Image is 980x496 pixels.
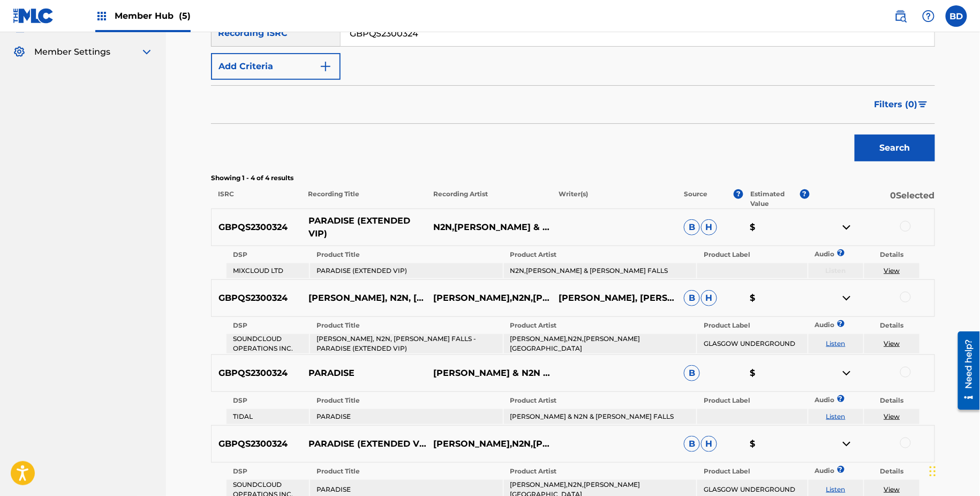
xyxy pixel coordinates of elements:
p: Audio [809,320,821,330]
td: TIDAL [227,409,309,424]
p: $ [743,221,810,234]
img: MLC Logo [13,8,54,24]
img: contract [840,221,853,234]
img: 9d2ae6d4665cec9f34b9.svg [319,60,332,73]
span: H [701,436,717,452]
th: Product Label [697,393,807,408]
p: GBPQS2300324 [212,221,301,234]
div: Help [918,5,939,27]
p: Audio [809,249,821,259]
p: PARADISE (EXTENDED VIP) [301,438,427,450]
p: Listen [809,266,864,276]
p: PARADISE [301,367,427,380]
th: Product Artist [504,318,696,333]
td: MIXCLOUD LTD [227,263,309,278]
td: [PERSON_NAME],N2N,[PERSON_NAME][GEOGRAPHIC_DATA] [504,334,696,353]
p: GBPQS2300324 [212,438,301,450]
p: Estimated Value [750,189,800,209]
p: Showing 1 - 4 of 4 results [211,173,935,183]
a: View [884,412,900,420]
p: Audio [809,466,821,476]
img: Top Rightsholders [95,10,108,23]
a: Listen [826,485,846,493]
span: ? [800,189,810,199]
span: B [684,219,700,235]
td: SOUNDCLOUD OPERATIONS INC. [227,334,309,353]
span: Member Hub [115,10,191,22]
th: Product Label [697,247,807,262]
td: PARADISE [310,409,502,424]
span: H [701,290,717,306]
button: Filters (0) [868,91,935,118]
td: [PERSON_NAME] & N2N & [PERSON_NAME] FALLS [504,409,696,424]
span: B [684,290,700,306]
p: $ [743,438,810,450]
a: Public Search [890,5,911,27]
th: Details [864,318,919,333]
a: Listen [826,412,846,420]
img: contract [840,367,853,380]
p: PARADISE (EXTENDED VIP) [301,214,427,240]
p: GBPQS2300324 [212,367,301,380]
th: Details [864,393,919,408]
p: [PERSON_NAME], [PERSON_NAME], [PERSON_NAME], [PERSON_NAME] [552,292,677,305]
span: B [684,436,700,452]
p: ISRC [211,189,301,209]
a: View [884,339,900,347]
img: contract [840,292,853,305]
iframe: Chat Widget [926,445,980,496]
button: Add Criteria [211,53,341,80]
th: DSP [227,464,309,479]
p: [PERSON_NAME] & N2N & [PERSON_NAME] FALLS [426,367,552,380]
iframe: Resource Center [950,328,980,414]
td: N2N,[PERSON_NAME] & [PERSON_NAME] FALLS [504,263,696,278]
a: View [884,266,900,275]
a: View [884,485,900,493]
span: Member Settings [34,46,110,58]
th: DSP [227,318,309,333]
th: Product Title [310,247,502,262]
img: filter [918,101,928,108]
p: Source [684,189,708,209]
th: Product Artist [504,393,696,408]
td: [PERSON_NAME], N2N, [PERSON_NAME] FALLS - PARADISE (EXTENDED VIP) [310,334,502,353]
div: Drag [930,455,936,487]
td: PARADISE (EXTENDED VIP) [310,263,502,278]
p: [PERSON_NAME], N2N, [PERSON_NAME] FALLS - PARADISE (EXTENDED VIP) [301,292,427,305]
p: Recording Title [301,189,426,209]
p: 0 Selected [810,189,935,209]
th: DSP [227,247,309,262]
p: Audio [809,395,821,405]
th: Product Artist [504,247,696,262]
img: contract [840,438,853,450]
img: Member Settings [13,46,26,58]
th: Product Label [697,464,807,479]
span: Filters ( 0 ) [875,98,918,111]
a: Listen [826,339,846,347]
img: search [894,10,907,23]
td: GLASGOW UNDERGROUND [697,334,807,353]
span: B [684,365,700,381]
th: DSP [227,393,309,408]
th: Product Title [310,318,502,333]
th: Details [864,464,919,479]
p: $ [743,292,810,305]
div: User Menu [946,5,967,27]
th: Product Title [310,393,502,408]
button: Search [855,135,935,161]
th: Details [864,247,919,262]
th: Product Artist [504,464,696,479]
span: H [701,219,717,235]
p: Recording Artist [426,189,552,209]
span: (5) [179,11,191,21]
p: [PERSON_NAME],N2N,[PERSON_NAME][GEOGRAPHIC_DATA] [426,438,552,450]
img: expand [140,46,153,58]
span: ? [734,189,743,199]
p: $ [743,367,810,380]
